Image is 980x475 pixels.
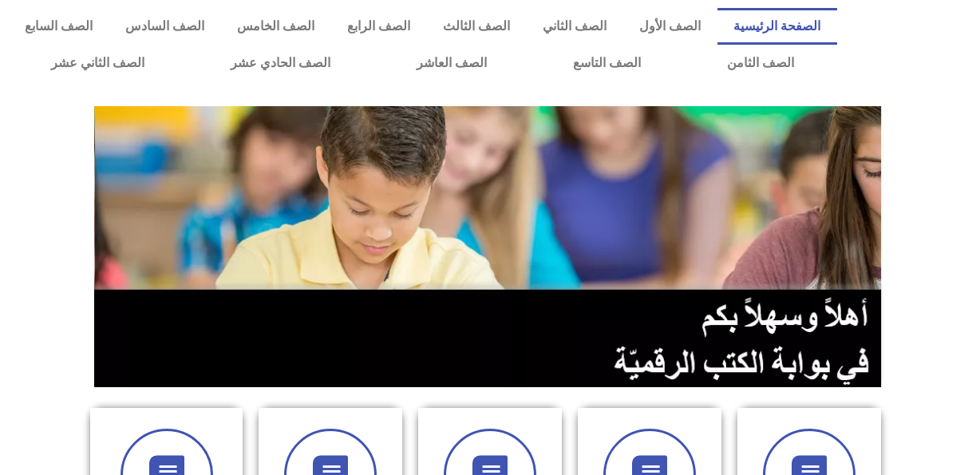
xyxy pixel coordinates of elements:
a: الصف السابع [8,8,109,45]
a: الصف الثامن [684,45,837,81]
a: الصف الثاني عشر [8,45,188,81]
a: الصفحة الرئيسية [717,8,837,45]
a: الصف العاشر [373,45,530,81]
a: الصف الأول [622,8,717,45]
a: الصف التاسع [530,45,684,81]
a: الصف الحادي عشر [188,45,373,81]
a: الصف السادس [109,8,220,45]
a: الصف الثاني [526,8,622,45]
a: الصف الخامس [220,8,330,45]
a: الصف الثالث [426,8,526,45]
a: الصف الرابع [330,8,426,45]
